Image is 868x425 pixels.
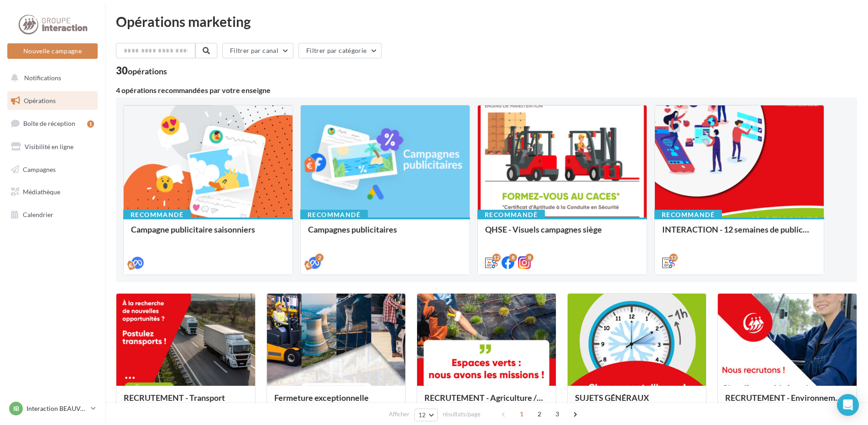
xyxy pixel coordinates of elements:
span: 1 [514,407,529,421]
a: Campagnes [5,160,99,179]
span: Afficher [389,410,409,419]
div: Opérations marketing [116,15,857,28]
div: QHSE - Visuels campagnes siège [485,225,639,243]
span: 3 [550,407,565,421]
a: Opérations [5,91,99,110]
span: 12 [418,411,426,419]
div: RECRUTEMENT - Agriculture / Espaces verts [424,393,549,411]
div: Recommandé [300,210,368,220]
div: SUJETS GÉNÉRAUX [575,393,699,411]
button: Filtrer par catégorie [298,43,382,58]
div: 8 [525,254,533,262]
div: Recommandé [123,210,191,220]
div: RECRUTEMENT - Environnement [725,393,849,411]
a: Calendrier [5,205,99,224]
div: Campagnes publicitaires [308,225,462,243]
div: 4 opérations recommandées par votre enseigne [116,87,857,94]
a: Boîte de réception1 [5,114,99,133]
div: 12 [669,254,678,262]
div: opérations [128,67,167,75]
div: Open Intercom Messenger [837,394,859,416]
p: Interaction BEAUVAIS [26,404,87,413]
button: 12 [414,409,438,421]
a: Médiathèque [5,182,99,202]
div: Fermeture exceptionnelle [274,393,398,411]
div: Recommandé [477,210,545,220]
span: Notifications [24,74,61,82]
span: Calendrier [23,211,53,218]
button: Nouvelle campagne [7,43,98,59]
span: 2 [532,407,547,421]
div: 30 [116,66,167,76]
div: 8 [509,254,517,262]
a: Visibilité en ligne [5,137,99,156]
button: Filtrer par canal [222,43,293,58]
span: Campagnes [23,165,56,173]
div: RECRUTEMENT - Transport [124,393,248,411]
span: Opérations [24,97,56,104]
div: Campagne publicitaire saisonniers [131,225,285,243]
div: Recommandé [654,210,722,220]
div: 1 [87,120,94,128]
span: Visibilité en ligne [25,143,73,150]
div: 2 [315,254,324,262]
span: IB [13,404,19,413]
span: Médiathèque [23,188,60,196]
div: INTERACTION - 12 semaines de publication [662,225,816,243]
div: 12 [492,254,501,262]
button: Notifications [5,68,96,88]
span: résultats/page [443,410,481,419]
span: Boîte de réception [23,119,75,127]
a: IB Interaction BEAUVAIS [7,400,98,417]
